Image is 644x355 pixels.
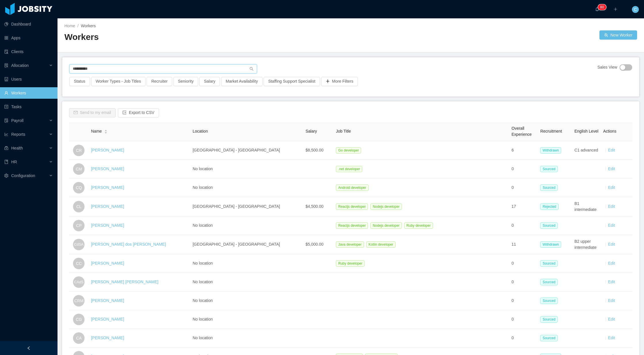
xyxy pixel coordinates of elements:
a: Sourced [540,185,560,190]
a: [PERSON_NAME] [91,185,124,190]
h2: Workers [64,31,351,43]
span: CdSA [74,239,84,250]
i: icon: caret-down [104,131,108,133]
a: icon: appstoreApps [4,32,53,44]
i: icon: plus [614,7,618,11]
a: Edit [608,223,615,228]
td: 0 [509,310,538,329]
span: Sourced [540,222,558,229]
a: Sourced [540,317,560,321]
td: No location [190,329,303,348]
button: icon: usergroup-addNew Worker [599,30,637,40]
td: 0 [509,160,538,179]
span: HR [11,160,17,164]
td: No location [190,179,303,197]
sup: 80 [598,4,606,10]
a: [PERSON_NAME] [91,166,124,171]
span: Go developer [336,147,361,154]
span: CAdS [74,277,84,287]
button: Market Availability [221,77,262,86]
span: $5,000.00 [306,242,323,247]
span: Withdrawn [540,241,561,248]
span: Sourced [540,298,558,304]
span: Sourced [540,316,558,323]
td: [GEOGRAPHIC_DATA] - [GEOGRAPHIC_DATA] [190,197,303,216]
td: 0 [509,292,538,310]
td: 11 [509,235,538,254]
a: Sourced [540,223,560,228]
a: icon: userWorkers [4,87,53,99]
i: icon: file-protect [4,119,8,123]
td: C1 advanced [572,141,601,160]
span: Java developer [336,241,364,248]
span: Ruby developer [336,260,365,267]
td: 17 [509,197,538,216]
button: icon: exportExport to CSV [118,108,159,117]
a: Sourced [540,335,560,340]
td: No location [190,254,303,273]
span: Job Title [336,129,351,133]
a: Sourced [540,280,560,284]
a: [PERSON_NAME] [91,298,124,303]
a: Edit [608,242,615,247]
a: Edit [608,261,615,265]
td: 6 [509,141,538,160]
td: 0 [509,216,538,235]
a: [PERSON_NAME] [91,204,124,209]
a: Sourced [540,166,560,171]
a: Rejected [540,204,561,209]
div: Sort [104,129,108,133]
td: No location [190,160,303,179]
a: [PERSON_NAME] dos [PERSON_NAME] [91,242,166,247]
i: icon: solution [4,63,8,67]
button: Staffing Support Specialist [264,77,320,86]
span: / [77,24,78,28]
td: 0 [509,179,538,197]
i: icon: caret-up [104,129,108,131]
a: Edit [608,185,615,190]
span: CG [76,314,82,325]
button: Status [69,77,90,86]
a: Home [64,24,75,28]
span: CA [76,332,82,344]
a: [PERSON_NAME] [91,261,124,265]
a: Edit [608,204,615,209]
i: icon: setting [4,174,8,178]
a: Edit [608,148,615,152]
a: Withdrawn [540,242,563,247]
span: Sourced [540,279,558,285]
span: Nodejs developer [370,203,402,210]
span: Name [91,128,102,134]
td: [GEOGRAPHIC_DATA] - [GEOGRAPHIC_DATA] [190,141,303,160]
span: C [634,6,637,13]
i: icon: search [250,67,254,71]
span: Sales View [597,64,617,71]
span: .net developer [336,166,362,172]
span: CP [76,220,82,231]
a: Edit [608,166,615,171]
span: Overall Experience [511,126,532,137]
i: icon: book [4,160,8,164]
a: Sourced [540,261,560,265]
a: Edit [608,280,615,284]
span: Sourced [540,185,558,191]
span: CM [76,163,82,175]
span: Workers [81,24,96,28]
a: icon: auditClients [4,46,53,57]
button: Salary [199,77,220,86]
td: B2 upper intermediate [572,235,601,254]
span: Recruitment [540,129,562,133]
td: No location [190,310,303,329]
td: [GEOGRAPHIC_DATA] - [GEOGRAPHIC_DATA] [190,235,303,254]
a: Edit [608,317,615,321]
i: icon: bell [595,7,599,11]
p: 8 [600,4,602,10]
span: CR [76,145,82,156]
span: CQ [76,182,82,193]
a: icon: pie-chartDashboard [4,18,53,30]
span: Actions [603,129,616,133]
a: Withdrawn [540,148,563,152]
td: B1 intermediate [572,197,601,216]
a: [PERSON_NAME] [91,335,124,340]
